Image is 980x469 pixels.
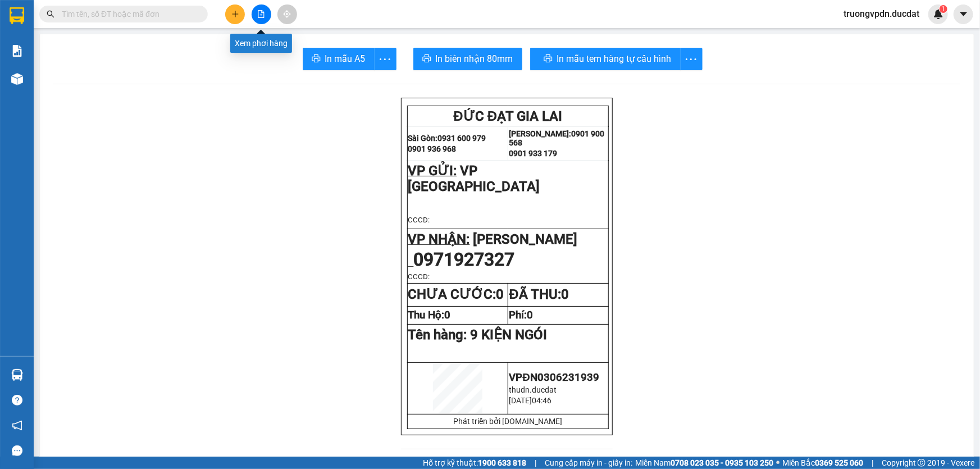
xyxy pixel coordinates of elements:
[544,54,553,65] span: printer
[11,369,23,381] img: warehouse-icon
[445,309,451,321] span: 0
[408,216,430,224] span: CCCD:
[413,48,522,70] button: printerIn biên nhận 80mm
[496,286,504,302] span: 0
[940,5,947,13] sup: 1
[414,249,515,270] span: 0971927327
[681,52,702,66] span: more
[408,144,457,153] strong: 0901 936 968
[782,457,863,469] span: Miền Bắc
[535,457,536,469] span: |
[509,309,533,321] strong: Phí:
[12,395,22,406] span: question-circle
[408,327,548,343] span: Tên hàng:
[959,9,969,19] span: caret-down
[47,10,54,18] span: search
[408,134,438,143] strong: Sài Gòn:
[941,5,945,13] span: 1
[561,286,569,302] span: 0
[478,458,526,467] strong: 1900 633 818
[872,457,873,469] span: |
[509,149,557,158] strong: 0901 933 179
[776,461,780,465] span: ⚪️
[815,458,863,467] strong: 0369 525 060
[283,10,291,18] span: aim
[509,129,604,147] strong: 0901 900 568
[473,231,578,247] span: [PERSON_NAME]
[11,45,23,57] img: solution-icon
[277,4,297,24] button: aim
[671,458,773,467] strong: 0708 023 035 - 0935 103 250
[423,457,526,469] span: Hỗ trợ kỹ thuật:
[933,9,943,19] img: icon-new-feature
[918,459,926,467] span: copyright
[303,48,375,70] button: printerIn mẫu A5
[530,48,681,70] button: printerIn mẫu tem hàng tự cấu hình
[509,286,568,302] strong: ĐÃ THU:
[532,396,551,405] span: 04:46
[509,371,599,384] span: VPĐN0306231939
[312,54,321,65] span: printer
[954,4,973,24] button: caret-down
[438,134,486,143] strong: 0931 600 979
[545,457,632,469] span: Cung cấp máy in - giấy in:
[374,48,396,70] button: more
[436,52,513,66] span: In biên nhận 80mm
[509,385,557,394] span: thudn.ducdat
[471,327,548,343] span: 9 KIỆN NGÓI
[62,8,194,20] input: Tìm tên, số ĐT hoặc mã đơn
[408,272,430,281] span: CCCD:
[408,231,470,247] span: VP NHẬN:
[509,129,571,138] strong: [PERSON_NAME]:
[422,54,431,65] span: printer
[680,48,703,70] button: more
[407,414,609,429] td: Phát triển bởi [DOMAIN_NAME]
[225,4,245,24] button: plus
[12,445,22,456] span: message
[408,163,540,194] span: VP [GEOGRAPHIC_DATA]
[408,286,504,302] strong: CHƯA CƯỚC:
[408,163,457,179] span: VP GỬI:
[375,52,396,66] span: more
[12,420,22,431] span: notification
[11,73,23,85] img: warehouse-icon
[231,10,239,18] span: plus
[325,52,366,66] span: In mẫu A5
[454,108,563,124] span: ĐỨC ĐẠT GIA LAI
[635,457,773,469] span: Miền Nam
[557,52,672,66] span: In mẫu tem hàng tự cấu hình
[252,4,271,24] button: file-add
[408,309,451,321] strong: Thu Hộ:
[10,7,24,24] img: logo-vxr
[230,34,292,53] div: Xem phơi hàng
[527,309,533,321] span: 0
[835,7,928,21] span: truongvpdn.ducdat
[509,396,532,405] span: [DATE]
[257,10,265,18] span: file-add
